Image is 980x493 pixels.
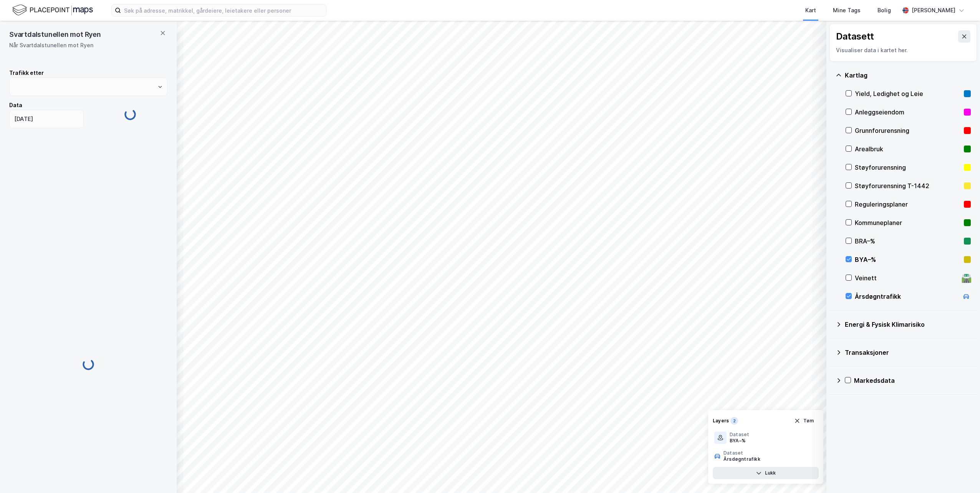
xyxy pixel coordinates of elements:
[855,163,961,172] div: Støyforurensning
[723,450,760,456] div: Dataset
[855,144,961,154] div: Arealbruk
[157,84,163,90] button: Open
[713,418,729,424] div: Layers
[10,78,167,96] input: ClearOpen
[12,3,93,17] img: logo.f888ab2527a4732fd821a326f86c7f29.svg
[855,237,961,246] div: BRA–%
[942,456,980,493] div: Kontrollprogram for chat
[854,376,971,385] div: Markedsdata
[961,273,972,283] div: 🛣️
[845,71,971,80] div: Kartlag
[845,320,971,329] div: Energi & Fysisk Klimarisiko
[9,30,104,39] span: Svartdalstunellen mot Ryen
[124,108,136,121] img: spinner.a6d8c91a73a9ac5275cf975e30b51cfb.svg
[855,218,961,227] div: Kommuneplaner
[730,432,749,438] div: Dataset
[730,417,738,425] div: 2
[10,110,83,128] input: DD.MM.YYYY
[121,5,326,16] input: Søk på adresse, matrikkel, gårdeiere, leietakere eller personer
[845,348,971,357] div: Transaksjoner
[855,200,961,209] div: Reguleringsplaner
[789,415,819,427] button: Tøm
[805,6,816,15] div: Kart
[855,292,958,301] div: Årsdøgntrafikk
[855,108,961,117] div: Anleggseiendom
[9,101,84,110] div: Data
[713,467,819,479] button: Lukk
[877,6,891,15] div: Bolig
[855,181,961,190] div: Støyforurensning T-1442
[9,41,161,50] div: Når Svartdalstunellen mot Ryen
[723,456,760,462] div: Årsdøgntrafikk
[855,273,958,283] div: Veinett
[855,89,961,98] div: Yield, Ledighet og Leie
[836,30,874,43] div: Datasett
[833,6,861,15] div: Mine Tags
[730,438,749,444] div: BYA–%
[836,46,970,55] div: Visualiser data i kartet her.
[942,456,980,493] iframe: Chat Widget
[9,68,167,78] div: Trafikk etter
[82,358,94,371] img: spinner.a6d8c91a73a9ac5275cf975e30b51cfb.svg
[855,255,961,264] div: BYA–%
[912,6,955,15] div: [PERSON_NAME]
[855,126,961,135] div: Grunnforurensning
